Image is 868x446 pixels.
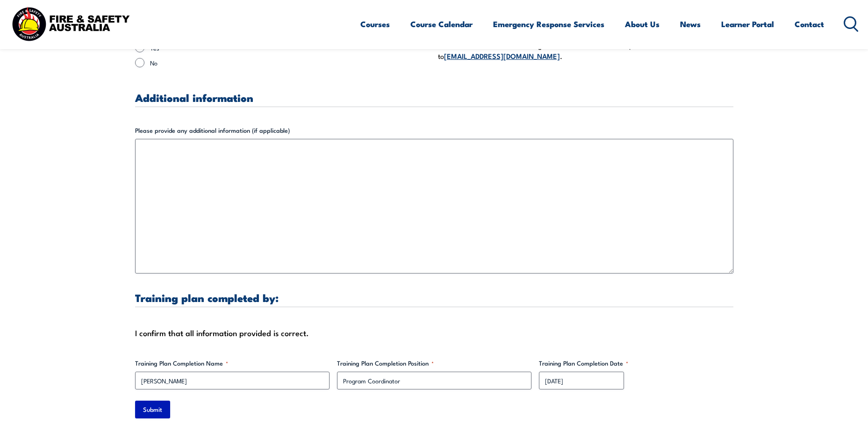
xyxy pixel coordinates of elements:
label: Training Plan Completion Name [135,359,330,368]
label: Training Plan Completion Date [539,359,733,368]
h3: Additional information [135,92,733,103]
label: No [150,58,430,67]
a: Contact [795,12,824,36]
a: News [680,12,701,36]
a: Courses [360,12,390,36]
label: Please provide any additional information (if applicable) [135,126,733,135]
h3: Training plan completed by: [135,292,733,303]
p: Download the Pre-attendance register . Once completed, email it to . [438,40,733,62]
label: Training Plan Completion Position [337,359,531,368]
a: CLICK HERE [556,40,594,50]
input: Submit [135,401,170,418]
div: I confirm that all information provided is correct. [135,326,733,340]
a: Learner Portal [721,12,774,36]
a: [EMAIL_ADDRESS][DOMAIN_NAME] [444,50,560,61]
input: dd/mm/yyyy [539,372,624,389]
a: About Us [625,12,660,36]
a: Course Calendar [410,12,473,36]
a: Emergency Response Services [493,12,604,36]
